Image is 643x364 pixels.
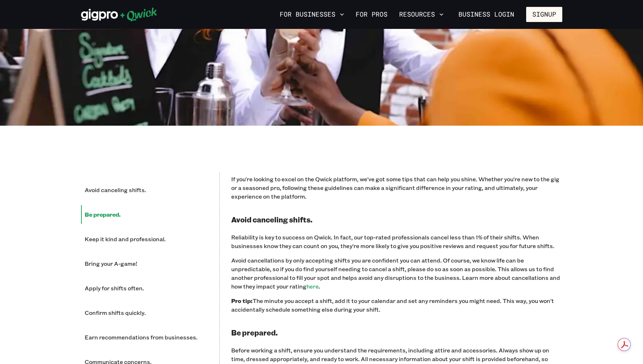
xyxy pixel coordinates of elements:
[81,254,208,273] li: Bring your A-game!
[181,347,463,364] iframe: Netlify Drawer
[526,7,562,22] button: Signup
[231,328,278,337] b: Be prepared.
[231,175,562,201] p: If you're looking to excel on the Qwick platform, we've got some tips that can help you shine. Wh...
[231,256,562,291] p: Avoid cancellations by only accepting shifts you are confident you can attend. Of course, we know...
[81,205,208,224] li: Be prepared.
[81,230,208,248] li: Keep it kind and professional.
[81,303,208,322] li: Confirm shifts quickly.
[353,8,390,21] a: For Pros
[81,328,208,347] li: Earn recommendations from businesses.
[81,279,208,298] li: Apply for shifts often.
[231,297,253,304] b: Pro tip:
[231,296,562,314] p: The minute you accept a shift, add it to your calendar and set any reminders you might need. This...
[277,8,347,21] button: For Businesses
[231,215,312,224] b: Avoid canceling shifts.
[396,8,447,21] button: Resources
[306,282,319,290] a: here
[231,233,562,250] p: Reliability is key to success on Qwick. In fact, our top-rated professionals cancel less than 1% ...
[452,7,520,22] a: Business Login
[81,181,208,199] li: Avoid canceling shifts.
